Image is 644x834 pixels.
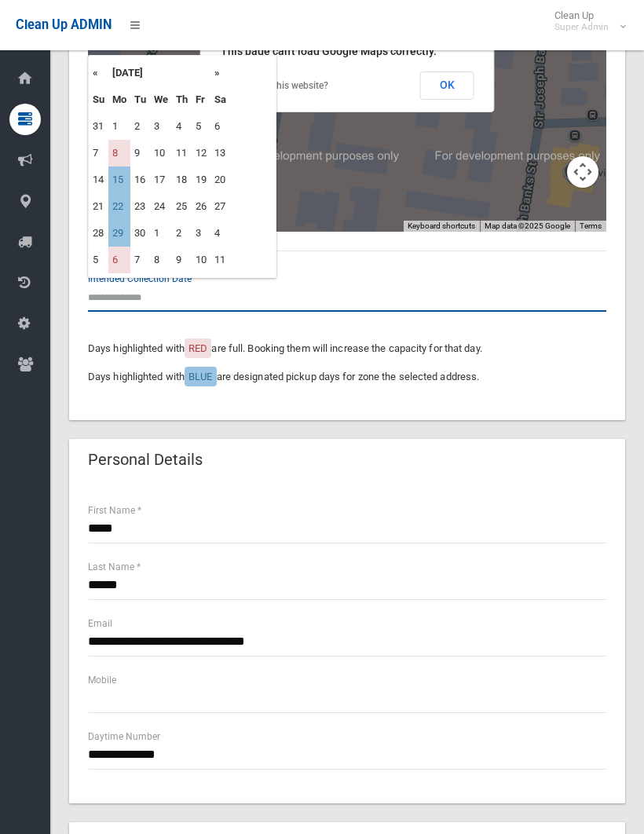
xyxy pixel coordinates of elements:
th: Su [89,86,108,113]
td: 4 [172,113,192,140]
span: Clean Up ADMIN [16,17,112,32]
td: 16 [130,166,150,193]
p: Days highlighted with are full. Booking them will increase the capacity for that day. [88,339,606,358]
td: 21 [89,193,108,220]
td: 9 [130,140,150,166]
span: Clean Up [547,9,624,33]
td: 1 [108,113,130,140]
td: 27 [210,193,230,220]
th: Mo [108,86,130,113]
td: 18 [172,166,192,193]
td: 24 [150,193,172,220]
td: 29 [108,220,130,247]
td: 5 [192,113,210,140]
td: 6 [210,113,230,140]
td: 13 [210,140,230,166]
td: 19 [192,166,210,193]
td: 26 [192,193,210,220]
td: 3 [150,113,172,140]
th: We [150,86,172,113]
td: 12 [192,140,210,166]
td: 22 [108,193,130,220]
th: Fr [192,86,210,113]
td: 10 [192,247,210,273]
th: Th [172,86,192,113]
td: 11 [210,247,230,273]
span: This page can't load Google Maps correctly. [221,45,437,57]
td: 23 [130,193,150,220]
td: 2 [172,220,192,247]
th: Tu [130,86,150,113]
td: 9 [172,247,192,273]
button: Map camera controls [567,156,598,188]
td: 28 [89,220,108,247]
p: Days highlighted with are designated pickup days for zone the selected address. [88,368,606,386]
td: 20 [210,166,230,193]
span: BLUE [188,371,212,382]
span: Map data ©2025 Google [485,221,570,230]
th: Sa [210,86,230,113]
td: 8 [150,247,172,273]
button: OK [420,71,474,100]
td: 4 [210,220,230,247]
button: Keyboard shortcuts [408,221,475,232]
td: 25 [172,193,192,220]
td: 31 [89,113,108,140]
td: 15 [108,166,130,193]
a: Terms (opens in new tab) [580,221,602,230]
span: RED [188,342,207,354]
td: 5 [89,247,108,273]
td: 7 [130,247,150,273]
th: » [210,60,230,86]
th: « [89,60,108,86]
td: 10 [150,140,172,166]
div: 57 Jacobs Street, BANKSTOWN NSW 2200 [340,75,371,115]
th: [DATE] [108,60,210,86]
td: 14 [89,166,108,193]
td: 11 [172,140,192,166]
td: 7 [89,140,108,166]
td: 17 [150,166,172,193]
td: 8 [108,140,130,166]
td: 2 [130,113,150,140]
header: Personal Details [69,444,221,475]
td: 3 [192,220,210,247]
td: 30 [130,220,150,247]
small: Super Admin [554,21,609,33]
td: 1 [150,220,172,247]
td: 6 [108,247,130,273]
